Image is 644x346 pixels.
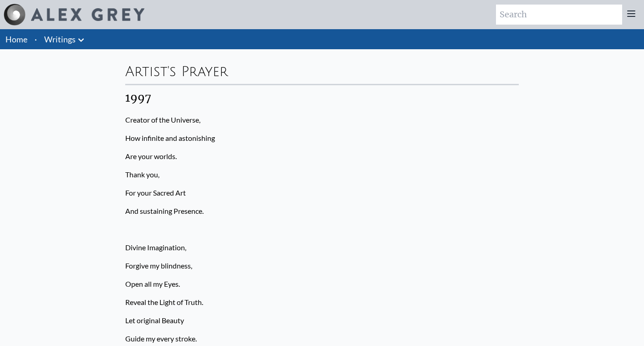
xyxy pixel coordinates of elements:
p: Thank you, [125,165,519,184]
p: Reveal the Light of Truth. [125,293,519,311]
a: Home [5,34,27,44]
p: And sustaining Presence. [125,202,519,220]
p: How infinite and astonishing [125,129,519,147]
li: · [31,29,41,49]
div: Artist's Prayer [125,57,519,84]
p: Forgive my blindness, [125,257,519,275]
p: Divine Imagination, [125,238,519,257]
p: Open all my Eyes. [125,275,519,293]
p: Creator of the Universe, [125,111,519,129]
input: Search [496,5,622,25]
p: Are your worlds. [125,147,519,165]
p: Let original Beauty [125,311,519,330]
div: 1997 [125,91,519,105]
p: For your Sacred Art [125,184,519,202]
a: Writings [44,33,76,46]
